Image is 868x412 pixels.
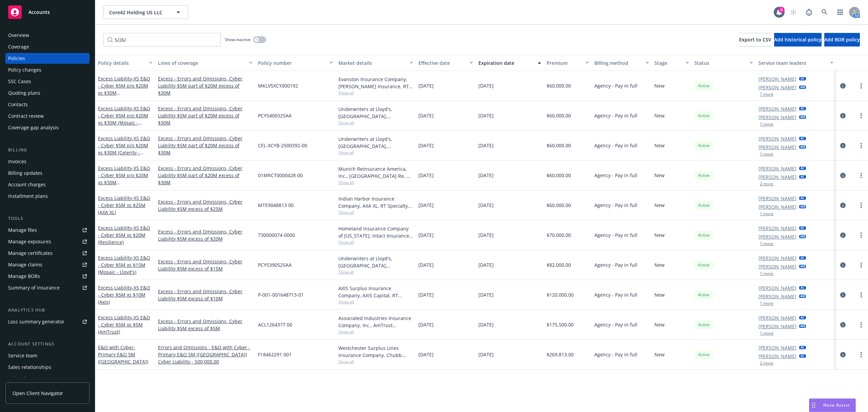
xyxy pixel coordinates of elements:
a: Invoices [5,156,90,167]
a: Excess Liability [98,165,150,200]
div: Westchester Surplus Lines Insurance Company, Chubb Group, RT Specialty Insurance Services, LLC (R... [338,344,413,359]
a: circleInformation [839,261,847,269]
a: Excess - Errors and Omissions, Cyber Liability $5M part of $20M excess of $30M [158,135,253,156]
span: Active [697,262,711,268]
a: [PERSON_NAME] [758,263,796,270]
span: Active [697,322,711,328]
a: Billing updates [5,168,90,179]
div: Policy number [258,59,325,67]
a: Manage files [5,225,90,236]
a: more [857,231,865,239]
span: New [654,172,665,179]
a: Related accounts [5,373,90,384]
div: SSC Cases [8,76,31,87]
span: $82,000.00 [547,261,571,268]
a: Excess Liability [98,75,150,110]
a: Excess Liability [98,135,150,163]
span: [DATE] [478,172,494,179]
span: Agency - Pay in full [594,112,637,119]
a: Excess - Errors and Omissions, Cyber Liability $5M part of $20M excess of $30M [158,165,253,186]
div: Homeland Insurance Company of [US_STATE], Intact Insurance, RT Specialty Insurance Services, LLC ... [338,225,413,239]
button: Add historical policy [774,33,822,46]
div: Sales relationships [8,362,51,373]
a: Manage claims [5,259,90,270]
button: Policy number [255,55,335,71]
a: Policy changes [5,64,90,75]
button: Status [692,55,756,71]
a: Excess - Errors and Omissions, Cyber Liability $5M part of $20M excess of $30M [158,75,253,96]
div: Contacts [8,99,28,110]
div: Contract review [8,111,44,121]
span: $175,500.00 [547,321,574,328]
span: $120,000.00 [547,291,574,298]
a: Excess - Errors and Omissions, Cyber Liability $5M excess of $20M [158,228,253,242]
a: more [857,82,865,90]
a: circleInformation [839,82,847,90]
span: MKLV5XCY000192 [258,82,298,89]
div: Manage certificates [8,248,53,259]
div: AXIS Surplus Insurance Company, AXIS Capital, RT Specialty Insurance Services, LLC (RSG Specialty... [338,285,413,299]
a: circleInformation [839,142,847,150]
span: [DATE] [478,351,494,358]
span: Show all [338,150,413,155]
span: Agency - Pay in full [594,82,637,89]
a: Excess Liability [98,105,150,133]
span: Agency - Pay in full [594,172,637,179]
a: [PERSON_NAME] [758,203,796,210]
span: - XS E&O - Cyber $5M xs $25M (AXA XL) [98,195,150,216]
span: New [654,351,665,358]
span: $60,000.00 [547,82,571,89]
span: Active [697,113,711,119]
button: Export to CSV [739,33,771,46]
a: Loss summary generator [5,316,90,327]
span: ACL1264377 00 [258,321,292,328]
div: Invoices [8,156,26,167]
a: Manage certificates [5,248,90,259]
span: Show all [338,269,413,275]
span: - XS E&O - Cyber $5M xs $20M (Resilience) [98,225,150,245]
a: circleInformation [839,231,847,239]
span: F18462291 001 [258,351,292,358]
span: [DATE] [478,82,494,89]
a: Sales relationships [5,362,90,373]
a: Excess - Errors and Omissions, Cyber Liability $5M part of $20M excess of $30M [158,105,253,126]
span: [DATE] [478,142,494,149]
input: Filter by keyword... [103,33,221,46]
span: New [654,291,665,298]
span: Show all [338,359,413,364]
a: Switch app [833,5,847,19]
span: Show inactive [225,37,251,42]
a: Contract review [5,111,90,121]
div: Policy changes [8,64,41,75]
div: Account settings [5,341,90,348]
button: Policy details [95,55,155,71]
a: more [857,351,865,359]
div: Manage BORs [8,271,40,282]
button: 1 more [760,301,773,305]
span: [DATE] [418,82,434,89]
button: 2 more [760,182,773,186]
span: Agency - Pay in full [594,202,637,209]
button: Billing method [592,55,652,71]
div: Coverage [8,41,29,52]
button: 1 more [760,242,773,246]
a: Manage BORs [5,271,90,282]
span: Active [697,143,711,149]
button: 1 more [760,271,773,276]
button: Core42 Holding US LLC [103,5,188,19]
a: circleInformation [839,291,847,299]
span: New [654,321,665,328]
span: Active [697,83,711,89]
div: Installment plans [8,191,48,202]
button: Market details [336,55,416,71]
span: $60,000.00 [547,202,571,209]
span: Show all [338,329,413,335]
a: [PERSON_NAME] [758,165,796,172]
a: [PERSON_NAME] [758,353,796,360]
span: [DATE] [478,261,494,268]
span: [DATE] [418,202,434,209]
a: [PERSON_NAME] [758,195,796,202]
a: Excess - Errors and Omissions, Cyber Liability $5M excess of $15M [158,258,253,272]
a: Excess - Errors and Omissions, Cyber Liability $5M excess of $10M [158,288,253,302]
div: 8 [778,7,785,13]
